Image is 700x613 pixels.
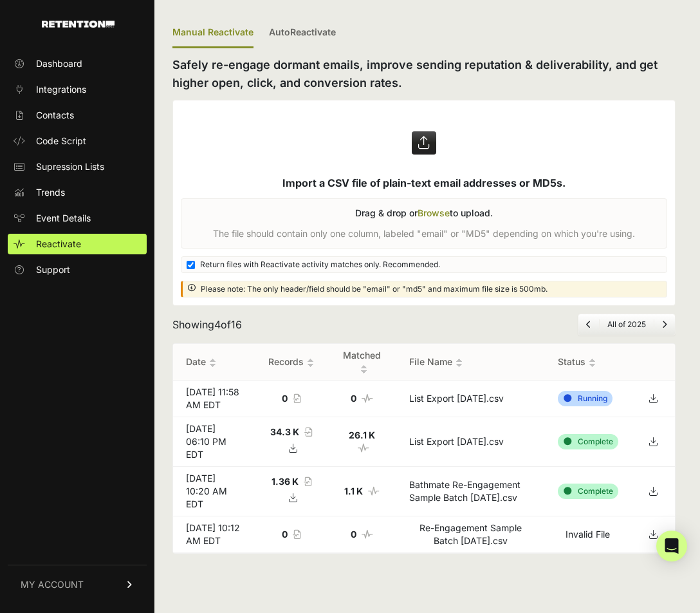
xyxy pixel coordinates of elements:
[173,516,255,553] td: [DATE] 10:12 AM EDT
[173,344,255,381] th: Date
[172,56,676,92] h2: Safely re-engage dormant emails, improve sending reputation & deliverability, and get higher open...
[368,487,380,496] i: Number of matched records
[662,319,667,329] a: Next
[304,428,312,437] i: Record count of the file
[351,393,356,404] strong: 0
[545,516,631,553] td: Invalid File
[270,426,299,437] strong: 34.3 K
[578,314,676,335] nav: Page navigation
[396,467,545,516] td: Bathmate Re-Engagement Sample Batch [DATE].csv
[172,18,253,48] div: Manual Reactivate
[396,381,545,417] td: List Export [DATE].csv
[36,212,91,225] span: Event Details
[558,434,618,449] div: Complete
[36,186,65,199] span: Trends
[42,21,115,28] img: Retention.com
[8,79,147,100] a: Integrations
[8,565,147,604] a: MY ACCOUNT
[307,358,314,368] img: no_sort-eaf950dc5ab64cae54d48a5578032e96f70b2ecb7d747501f34c8f2db400fb66.gif
[231,318,242,331] span: 16
[599,319,654,330] li: All of 2025
[351,529,356,540] strong: 0
[8,53,147,74] a: Dashboard
[36,109,74,122] span: Contacts
[586,319,591,329] a: Previous
[173,467,255,516] td: [DATE] 10:20 AM EDT
[545,344,631,381] th: Status
[255,344,328,381] th: Records
[272,476,299,487] strong: 1.36 K
[282,393,288,404] strong: 0
[8,259,147,280] a: Support
[558,391,612,406] div: Running
[36,160,104,173] span: Supression Lists
[36,135,86,147] span: Code Script
[656,531,687,561] div: Open Intercom Messenger
[8,208,147,229] a: Event Details
[173,417,255,467] td: [DATE] 06:10 PM EDT
[209,358,216,368] img: no_sort-eaf950dc5ab64cae54d48a5578032e96f70b2ecb7d747501f34c8f2db400fb66.gif
[36,238,81,250] span: Reactivate
[36,57,82,70] span: Dashboard
[358,444,369,453] i: Number of matched records
[328,344,396,381] th: Matched
[214,318,221,331] span: 4
[8,131,147,151] a: Code Script
[293,394,300,403] i: Record count of the file
[396,417,545,467] td: List Export [DATE].csv
[8,156,147,177] a: Supression Lists
[396,344,545,381] th: File Name
[362,394,373,403] i: Number of matched records
[36,263,70,276] span: Support
[36,83,86,96] span: Integrations
[8,234,147,254] a: Reactivate
[349,429,375,440] strong: 26.1 K
[173,381,255,417] td: [DATE] 11:58 AM EDT
[8,182,147,203] a: Trends
[558,484,618,499] div: Complete
[362,530,373,539] i: Number of matched records
[360,364,367,374] img: no_sort-eaf950dc5ab64cae54d48a5578032e96f70b2ecb7d747501f34c8f2db400fb66.gif
[344,486,363,496] strong: 1.1 K
[200,259,440,270] span: Return files with Reactivate activity matches only. Recommended.
[282,529,288,540] strong: 0
[269,18,336,48] a: AutoReactivate
[293,530,300,539] i: Record count of the file
[589,358,596,368] img: no_sort-eaf950dc5ab64cae54d48a5578032e96f70b2ecb7d747501f34c8f2db400fb66.gif
[8,105,147,126] a: Contacts
[187,261,195,269] input: Return files with Reactivate activity matches only. Recommended.
[396,516,545,553] td: Re-Engagement Sample Batch [DATE].csv
[304,477,311,486] i: Record count of the file
[456,358,463,368] img: no_sort-eaf950dc5ab64cae54d48a5578032e96f70b2ecb7d747501f34c8f2db400fb66.gif
[21,578,84,591] span: MY ACCOUNT
[172,317,242,332] div: Showing of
